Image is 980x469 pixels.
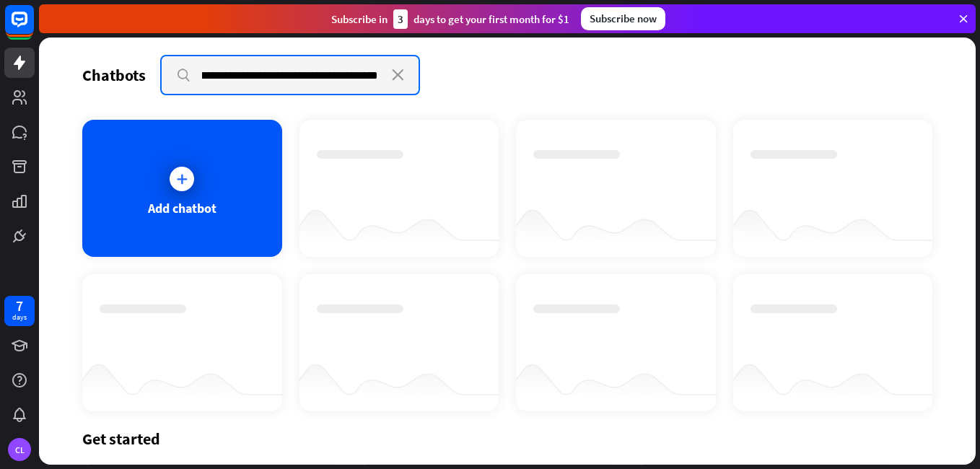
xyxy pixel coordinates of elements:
div: Get started [82,429,932,449]
button: Open LiveChat chat widget [12,6,55,49]
div: Add chatbot [148,200,216,216]
div: 3 [393,9,408,29]
a: 7 days [4,296,35,326]
div: days [12,312,27,323]
div: Subscribe in days to get your first month for $1 [331,9,569,29]
div: CL [8,438,31,461]
div: Chatbots [82,65,146,85]
div: 7 [16,299,23,312]
div: Subscribe now [581,7,665,30]
i: close [392,69,404,81]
